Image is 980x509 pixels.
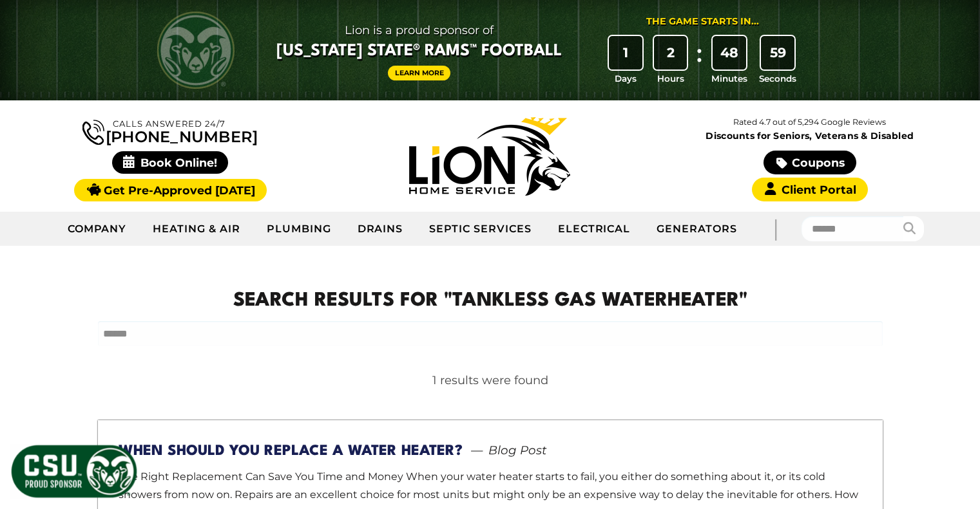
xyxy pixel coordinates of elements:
[98,287,883,316] h1: Search Results for "tankless gas waterheater"
[711,72,747,85] span: Minutes
[654,36,687,69] div: 2
[157,12,235,89] img: CSU Rams logo
[276,41,562,62] span: [US_STATE] State® Rams™ Football
[409,117,570,196] img: Lion Home Service
[276,20,562,41] span: Lion is a proud sponsor of
[545,213,644,245] a: Electrical
[653,131,967,140] span: Discounts for Seniors, Veterans & Disabled
[82,117,258,145] a: [PHONE_NUMBER]
[657,72,684,85] span: Hours
[119,444,463,458] a: When Should You Replace A Water Heater?
[112,151,229,174] span: Book Online!
[650,115,970,129] p: Rated 4.7 out of 5,294 Google Reviews
[759,72,796,85] span: Seconds
[140,213,253,245] a: Heating & Air
[345,213,417,245] a: Drains
[752,178,868,201] a: Client Portal
[713,36,746,69] div: 48
[74,179,267,201] a: Get Pre-Approved [DATE]
[416,213,544,245] a: Septic Services
[609,36,642,69] div: 1
[55,213,140,245] a: Company
[644,213,750,245] a: Generators
[10,443,139,499] img: CSU Sponsor Badge
[761,36,794,69] div: 59
[693,36,706,86] div: :
[254,213,345,245] a: Plumbing
[750,212,802,246] div: |
[764,151,856,174] a: Coupons
[98,372,883,389] div: 1 results were found
[615,72,637,85] span: Days
[465,441,546,459] span: Blog Post
[646,15,759,29] div: The Game Starts in...
[388,66,451,80] a: Learn More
